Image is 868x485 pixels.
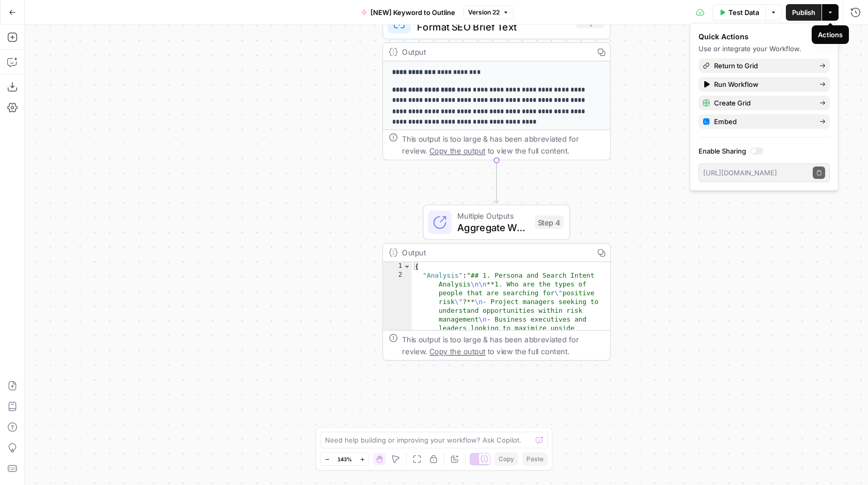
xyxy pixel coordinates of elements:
span: Test Data [729,7,759,18]
span: Format SEO Brief Text [417,20,570,35]
span: 143% [337,455,352,463]
span: Embed [714,116,811,127]
div: Output [402,46,587,58]
button: Test Data [712,4,765,21]
div: Actions [818,29,843,40]
button: [NEW] Keyword to Outline [355,4,461,21]
span: Toggle code folding, rows 1 through 3 [403,262,411,271]
div: Multiple OutputsAggregate Workflow OutputsStep 4Output{ "Analysis":"## 1. Persona and Search Inte... [382,205,611,361]
button: Version 22 [463,6,514,19]
span: Copy the output [429,347,485,356]
button: Copy [494,452,518,466]
span: Return to Grid [714,60,811,71]
span: Run Workflow [714,79,811,89]
span: Use or integrate your Workflow. [699,44,801,53]
div: 1 [383,262,412,271]
span: Aggregate Workflow Outputs [457,220,529,235]
span: [NEW] Keyword to Outline [370,7,455,18]
div: Step 3 [576,15,604,28]
button: Publish [786,4,822,21]
button: Paste [522,452,548,466]
span: Publish [792,7,815,18]
div: Output [402,247,587,259]
div: Step 4 [535,216,564,229]
span: Multiple Outputs [457,210,529,222]
div: Quick Actions [699,32,830,42]
span: Copy [499,454,514,464]
label: Enable Sharing [699,146,830,156]
span: Copy the output [429,146,485,155]
span: Version 22 [468,8,500,17]
span: Create Grid [714,98,811,108]
g: Edge from step_3 to step_4 [494,160,499,203]
div: This output is too large & has been abbreviated for review. to view the full content. [402,334,604,357]
div: This output is too large & has been abbreviated for review. to view the full content. [402,133,604,157]
span: Paste [526,454,544,464]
